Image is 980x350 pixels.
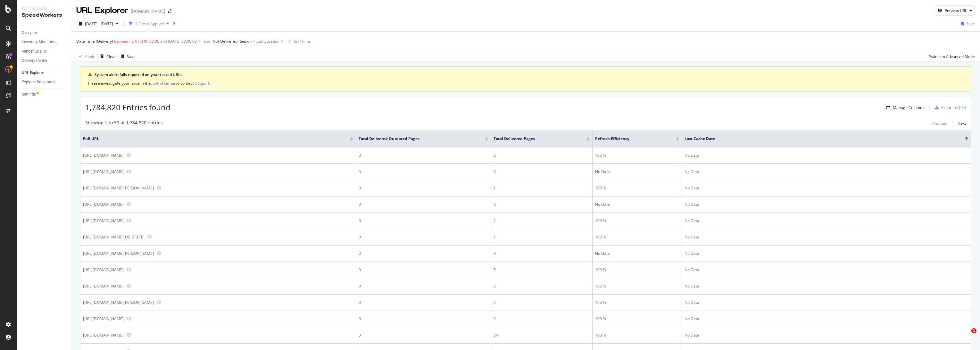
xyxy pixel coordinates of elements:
div: Preview URL [945,8,967,13]
div: URL Explorer [22,70,44,76]
div: No Data [595,202,679,207]
button: Manage Columns [884,104,924,112]
div: No Data [685,218,968,224]
div: Explorer Bookmarks [22,79,56,86]
a: Render Quality [22,48,66,55]
span: 1,784,820 Entries found [85,102,170,113]
div: and [203,38,210,44]
div: No Data [685,169,968,175]
div: 100 % [595,332,679,338]
div: Clear [106,54,116,59]
span: Total Delivered Pages [494,136,577,142]
div: Settings [22,91,36,98]
a: Preview https://www.lowes.com/store/2350-waveland-ms/rug-store [126,153,131,157]
a: Preview https://www.lowes.com/pl/outdoor-tools-equipment/pressure-washers-accessories/pressure-wa... [156,300,162,304]
div: No Data [595,169,679,175]
div: [URL][DOMAIN_NAME] [83,316,124,321]
div: [URL][DOMAIN_NAME] [83,218,124,223]
div: Save [127,54,136,59]
div: 2 [494,218,590,224]
span: Last Cache Date [685,136,955,142]
div: [URL][DOMAIN_NAME] [83,202,124,207]
div: Previous [932,121,947,126]
a: Inventory Monitoring [22,39,66,46]
div: 100 % [595,218,679,224]
button: Export as CSV [932,103,966,113]
div: No Data [685,251,968,256]
div: 0 [494,202,590,207]
div: 100 % [595,185,679,191]
div: control center [151,80,176,86]
div: Overview [22,29,37,36]
div: No Data [685,202,968,207]
div: Manage Columns [893,105,924,110]
div: [URL][DOMAIN_NAME] [83,283,124,289]
div: Apply [85,54,95,59]
span: [DATE] 00:00:00 and [DATE] 00:00:00 [130,37,197,46]
span: Full URL [83,136,340,142]
iframe: Intercom live chat [958,328,974,344]
button: Next [958,120,966,127]
div: No Data [685,234,968,240]
a: Overview [22,29,66,36]
div: 0 [359,169,488,175]
div: 2 Filters Applied [135,21,164,27]
a: Preview https://www.lowes.com/pd/Samsung-Bespoke-4-door-Flex-Refrigerator-Top-Panel-In-Emerald-Gr... [126,218,131,223]
div: [URL][DOMAIN_NAME][US_STATE] [83,234,145,240]
span: Date Time (Delivery) [76,38,113,44]
div: [DOMAIN_NAME] [131,8,165,14]
a: Preview https://www.lowes.com/pl/garden-decor/ponds/pond-liners/gardenised/3-9-foot-wide/42946128... [126,202,131,206]
span: [DATE] - [DATE] [85,21,113,27]
button: Clear [98,51,116,62]
div: Switch to Advanced Mode [929,54,975,59]
div: 100 % [595,267,679,273]
div: 0 [359,332,488,338]
div: 2 [494,300,590,305]
div: times [171,21,177,27]
div: Please investigate your issue in the or contact . [88,80,963,86]
div: 0 [359,234,488,240]
div: 5 [494,267,590,273]
div: No Data [685,332,968,338]
div: No Data [685,185,968,191]
span: Refresh Efficiency [595,136,666,142]
a: Preview https://www.lowes.com/pl/floor-wall-tile/tile/marble/subway/4294856525-4294392750-3211438353 [126,284,131,288]
div: Inventory Monitoring [22,39,58,46]
a: Preview https://www.lowes.com/pl/outdoor-tools-equipment/trimmers-edgers/string-trimmers/pst120/4... [126,316,131,321]
div: No Data [595,251,679,256]
div: 0 [359,185,488,191]
a: Explorer Bookmarks [22,79,66,86]
a: Delivery Center [22,57,66,64]
button: Previous [932,120,947,127]
button: Switch to Advanced Mode [926,51,975,62]
div: Support [195,80,209,86]
a: Preview https://www.lowes.com/pl/outdoor-tools-equipment/lawn-mowers/riding-lawn-mowers/429461268... [147,235,152,239]
button: 2 Filters Applied [126,19,171,29]
span: configuration [256,37,279,46]
div: 0 [359,153,488,158]
span: between [114,38,129,44]
div: [URL][DOMAIN_NAME] [83,153,124,158]
div: 34 [494,332,590,338]
div: 0 [359,300,488,305]
span: Total Delivered Outdated Pages [359,136,475,142]
a: Preview https://www.lowes.com/store/0037-hilliard-oh/paint-store [156,186,162,190]
div: [URL][DOMAIN_NAME][PERSON_NAME] [83,185,154,191]
div: 2 [494,153,590,158]
span: 1 [971,328,976,333]
div: 1 [494,185,590,191]
a: Preview https://www.lowes.com/pd/BLACK-DECKER-dustbuster-AdvancedClean-20-Volt-Cordless-Handheld-... [126,333,131,337]
div: SpeedWorkers [22,12,66,19]
div: 100 % [595,153,679,158]
div: System alert: fails reported on your tested URLs [95,72,963,78]
div: 100 % [595,234,679,240]
div: [URL][DOMAIN_NAME][PERSON_NAME] [83,251,154,256]
div: URL Explorer [76,5,128,16]
div: 0 [359,202,488,207]
button: and [203,38,210,44]
div: 0 [494,251,590,256]
div: [URL][DOMAIN_NAME] [83,267,124,272]
div: Delivery Center [22,57,47,64]
button: Add Filter [285,37,311,45]
div: Add Filter [294,39,311,44]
